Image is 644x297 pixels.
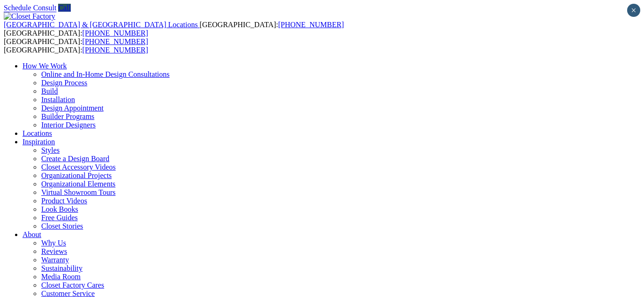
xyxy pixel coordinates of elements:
a: Product Videos [41,197,87,205]
a: Warranty [41,256,69,264]
span: [GEOGRAPHIC_DATA]: [GEOGRAPHIC_DATA]: [4,21,344,37]
a: Online and In-Home Design Consultations [41,70,170,78]
a: Call [58,4,71,12]
a: How We Work [22,62,67,70]
span: [GEOGRAPHIC_DATA]: [GEOGRAPHIC_DATA]: [4,37,148,54]
a: [GEOGRAPHIC_DATA] & [GEOGRAPHIC_DATA] Locations [4,21,200,29]
a: [PHONE_NUMBER] [278,21,344,29]
span: [GEOGRAPHIC_DATA] & [GEOGRAPHIC_DATA] Locations [4,21,198,29]
a: Closet Accessory Videos [41,163,116,171]
button: Close [627,4,640,17]
a: Closet Stories [41,222,83,230]
a: Closet Factory Cares [41,281,104,289]
a: Build [41,87,58,95]
a: Design Appointment [41,104,104,112]
a: Schedule Consult [4,4,56,12]
a: Builder Programs [41,112,94,120]
a: Styles [41,146,60,154]
a: Sustainability [41,264,82,272]
img: Closet Factory [4,12,55,21]
a: Why Us [41,239,66,247]
a: Locations [22,129,52,137]
a: [PHONE_NUMBER] [82,29,148,37]
a: Installation [41,96,75,104]
a: Media Room [41,273,81,281]
a: Create a Design Board [41,155,109,163]
a: Look Books [41,205,78,213]
a: Reviews [41,247,67,255]
a: Free Guides [41,214,78,222]
a: [PHONE_NUMBER] [82,46,148,54]
a: [PHONE_NUMBER] [82,37,148,45]
a: About [22,230,41,238]
a: Organizational Elements [41,180,115,188]
a: Inspiration [22,138,55,146]
a: Design Process [41,79,87,87]
a: Organizational Projects [41,171,112,179]
a: Interior Designers [41,121,96,129]
a: Virtual Showroom Tours [41,188,116,196]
